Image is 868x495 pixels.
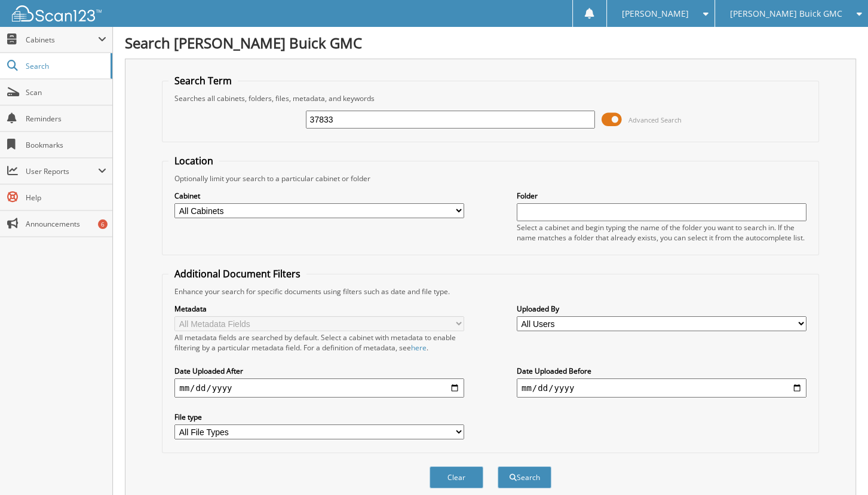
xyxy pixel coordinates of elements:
span: Reminders [26,114,106,124]
img: scan123-logo-white.svg [12,5,102,22]
span: Scan [26,87,106,97]
legend: Additional Document Filters [168,267,306,280]
label: File type [174,412,464,422]
div: All metadata fields are searched by default. Select a cabinet with metadata to enable filtering b... [174,332,464,353]
div: Searches all cabinets, folders, files, metadata, and keywords [168,93,812,103]
span: Search [26,61,105,71]
label: Date Uploaded Before [517,366,806,376]
span: User Reports [26,166,98,176]
a: here [411,343,427,353]
iframe: Chat Widget [808,438,868,495]
button: Clear [430,466,483,488]
legend: Search Term [168,74,238,87]
div: 6 [98,219,108,229]
label: Metadata [174,304,464,314]
span: Advanced Search [628,115,681,124]
label: Folder [517,191,806,201]
span: Bookmarks [26,140,106,150]
label: Date Uploaded After [174,366,464,376]
h1: Search [PERSON_NAME] Buick GMC [125,33,856,53]
input: start [174,378,464,398]
span: Announcements [26,219,106,229]
span: Help [26,192,106,203]
span: Cabinets [26,35,98,45]
div: Select a cabinet and begin typing the name of the folder you want to search in. If the name match... [517,222,806,243]
legend: Location [168,154,219,167]
input: end [517,378,806,398]
span: [PERSON_NAME] [621,10,688,17]
label: Uploaded By [517,304,806,314]
span: [PERSON_NAME] Buick GMC [729,10,842,17]
button: Search [498,466,551,488]
div: Enhance your search for specific documents using filters such as date and file type. [168,286,812,297]
label: Cabinet [174,191,464,201]
div: Optionally limit your search to a particular cabinet or folder [168,173,812,184]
